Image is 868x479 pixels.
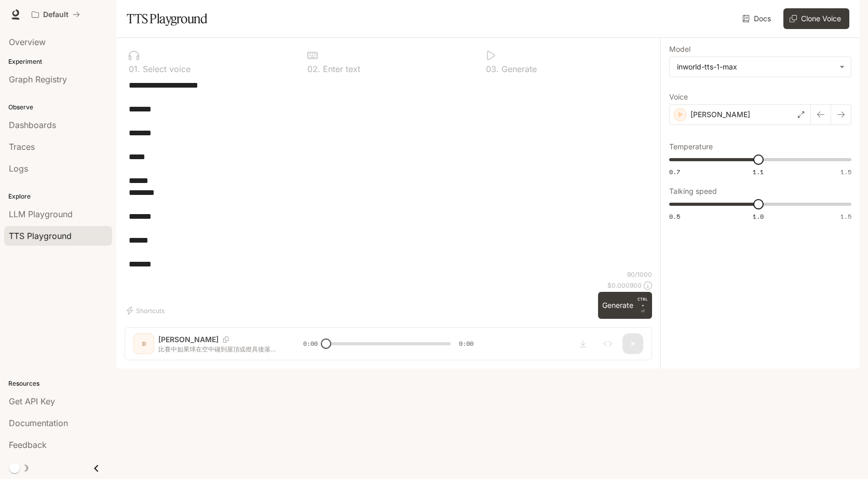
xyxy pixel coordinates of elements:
[125,302,169,319] button: Shortcuts
[607,281,642,290] p: $ 0.000900
[499,65,537,73] p: Generate
[638,296,648,308] p: CTRL +
[669,188,717,195] p: Talking speed
[129,65,140,73] p: 0 1 .
[307,65,320,73] p: 0 2 .
[840,212,851,221] span: 1.5
[677,62,834,72] div: inworld-tts-1-max
[627,270,652,279] p: 90 / 1000
[669,46,690,53] p: Model
[140,65,191,73] p: Select voice
[669,143,713,150] p: Temperature
[638,296,648,315] p: ⏎
[753,212,764,221] span: 1.0
[753,167,764,176] span: 1.1
[27,4,85,25] button: All workspaces
[486,65,499,73] p: 0 3 .
[598,292,652,319] button: GenerateCTRL +⏎
[320,65,360,73] p: Enter text
[669,93,688,101] p: Voice
[669,212,680,221] span: 0.5
[127,8,207,29] h1: TTS Playground
[840,167,851,176] span: 1.5
[43,10,69,19] p: Default
[783,8,849,29] button: Clone Voice
[669,167,680,176] span: 0.7
[690,109,750,120] p: [PERSON_NAME]
[740,8,775,29] a: Docs
[670,57,851,77] div: inworld-tts-1-max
